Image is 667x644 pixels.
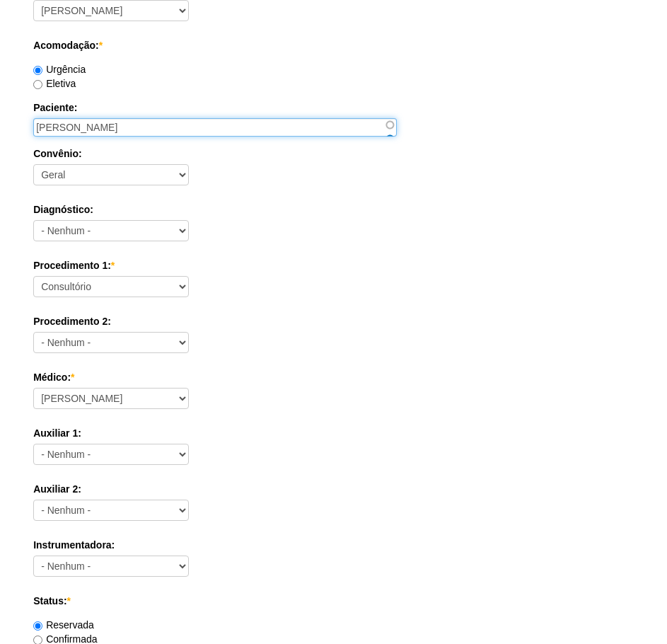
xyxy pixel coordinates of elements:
[33,594,634,608] label: Status:
[111,260,115,271] span: Este campo é obrigatório.
[33,38,634,52] label: Acomodação:
[33,202,634,217] label: Diagnóstico:
[67,595,71,606] span: Este campo é obrigatório.
[33,619,94,631] label: Reservada
[33,482,634,496] label: Auxiliar 2:
[33,66,42,75] input: Urgência
[33,258,634,272] label: Procedimento 1:
[33,426,634,440] label: Auxiliar 1:
[33,64,86,75] label: Urgência
[33,314,634,328] label: Procedimento 2:
[71,372,74,383] span: Este campo é obrigatório.
[33,80,42,89] input: Eletiva
[33,621,42,631] input: Reservada
[33,146,634,161] label: Convênio:
[99,40,103,51] span: Este campo é obrigatório.
[33,100,634,115] label: Paciente:
[33,78,76,89] label: Eletiva
[33,370,634,384] label: Médico:
[33,538,634,552] label: Instrumentadora:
